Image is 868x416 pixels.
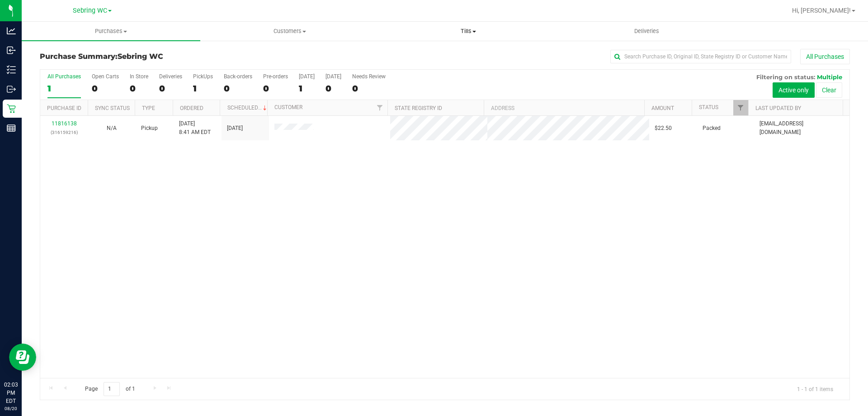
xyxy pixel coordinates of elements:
[790,382,840,396] span: 1 - 1 of 1 items
[107,124,117,133] button: N/A
[792,7,851,14] span: Hi, [PERSON_NAME]!
[4,405,18,412] p: 08/20
[7,26,16,35] inline-svg: Analytics
[227,124,243,133] span: [DATE]
[7,85,16,94] inline-svg: Outbound
[325,83,341,94] div: 0
[7,104,16,113] inline-svg: Retail
[7,124,16,133] inline-svg: Reports
[92,73,119,80] div: Open Carts
[224,83,252,94] div: 0
[77,382,142,396] span: Page of 1
[557,22,736,41] a: Deliveries
[7,46,16,55] inline-svg: Inbound
[227,105,269,111] a: Scheduled
[193,73,213,80] div: PickUps
[622,27,671,35] span: Deliveries
[95,105,130,111] a: Sync Status
[755,105,801,111] a: Last Updated By
[699,104,718,110] a: Status
[379,27,557,35] span: Tills
[759,120,844,137] span: [EMAIL_ADDRESS][DOMAIN_NAME]
[159,73,182,80] div: Deliveries
[373,100,387,115] a: Filter
[47,105,81,111] a: Purchase ID
[817,73,842,81] span: Multiple
[703,124,721,133] span: Packed
[46,128,82,137] p: (316159216)
[130,83,148,94] div: 0
[180,105,203,111] a: Ordered
[325,73,341,80] div: [DATE]
[816,82,842,98] button: Clear
[92,83,119,94] div: 0
[159,83,182,94] div: 0
[200,22,379,41] a: Customers
[107,125,117,131] span: Not Applicable
[7,65,16,74] inline-svg: Inventory
[193,83,213,94] div: 1
[47,83,81,94] div: 1
[395,105,442,111] a: State Registry ID
[73,7,107,14] span: Sebring WC
[655,124,672,133] span: $22.50
[263,83,288,94] div: 0
[379,22,557,41] a: Tills
[352,73,386,80] div: Needs Review
[800,49,850,64] button: All Purchases
[610,50,791,63] input: Search Purchase ID, Original ID, State Registry ID or Customer Name...
[52,120,77,127] a: 11816138
[484,100,644,116] th: Address
[299,73,315,80] div: [DATE]
[47,73,81,80] div: All Purchases
[201,27,378,35] span: Customers
[773,82,815,98] button: Active only
[104,382,120,396] input: 1
[22,27,200,35] span: Purchases
[733,100,748,115] a: Filter
[40,53,310,61] h3: Purchase Summary:
[141,124,158,133] span: Pickup
[263,73,288,80] div: Pre-orders
[274,104,302,110] a: Customer
[352,83,386,94] div: 0
[4,381,18,405] p: 02:03 PM EDT
[179,120,211,137] span: [DATE] 8:41 AM EDT
[118,52,163,61] span: Sebring WC
[9,344,36,371] iframe: Resource center
[651,105,674,111] a: Amount
[130,73,148,80] div: In Store
[299,83,315,94] div: 1
[224,73,252,80] div: Back-orders
[142,105,155,111] a: Type
[22,22,200,41] a: Purchases
[756,73,815,81] span: Filtering on status:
